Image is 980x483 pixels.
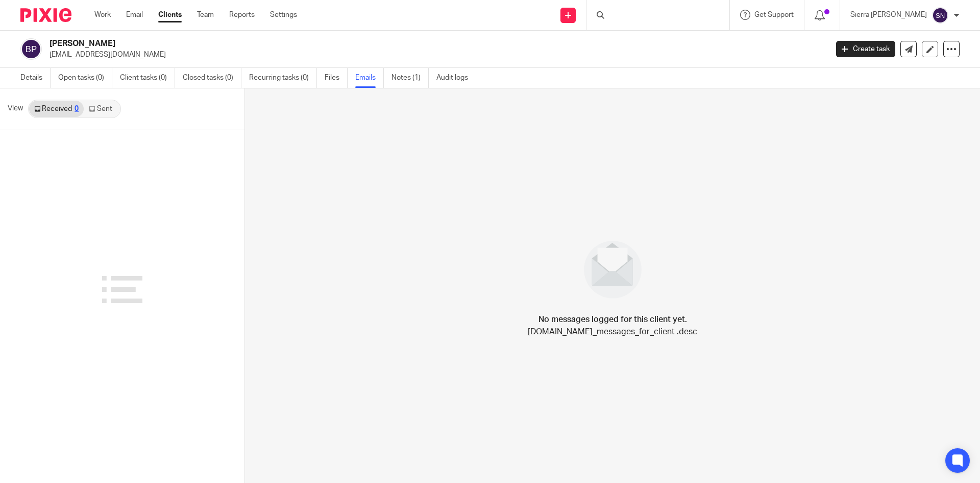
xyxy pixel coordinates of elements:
a: Closed tasks (0) [183,68,241,88]
h2: [PERSON_NAME] [50,38,667,49]
a: Settings [270,10,297,20]
a: Team [197,10,214,20]
a: Client tasks (0) [120,68,175,88]
a: Create task [836,41,895,57]
img: Pixie [20,8,71,22]
a: Audit logs [436,68,476,88]
img: svg%3E [20,38,42,60]
a: Received0 [29,101,84,117]
p: Sierra [PERSON_NAME] [850,10,927,20]
a: Open tasks (0) [58,68,112,88]
a: Clients [158,10,182,20]
div: 0 [75,105,79,112]
a: Emails [355,68,384,88]
h4: No messages logged for this client yet. [538,313,687,326]
a: Sent [84,101,119,117]
span: View [8,103,23,114]
a: Recurring tasks (0) [249,68,317,88]
a: Files [325,68,348,88]
a: Work [94,10,111,20]
a: Reports [229,10,255,20]
p: [DOMAIN_NAME]_messages_for_client .desc [528,326,697,338]
span: Get Support [754,11,794,18]
img: image [577,234,648,305]
a: Email [126,10,143,20]
a: Details [20,68,51,88]
img: svg%3E [932,7,948,24]
p: [EMAIL_ADDRESS][DOMAIN_NAME] [50,50,821,60]
a: Notes (1) [391,68,429,88]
